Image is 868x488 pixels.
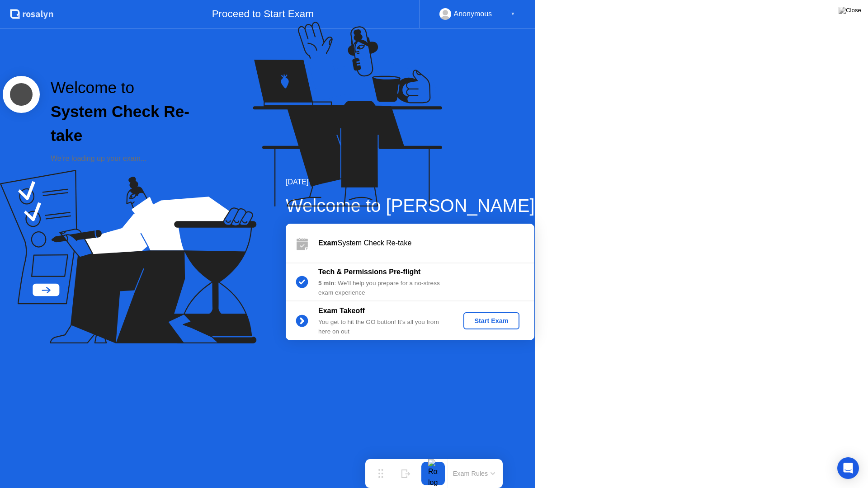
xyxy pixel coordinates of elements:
div: Anonymous [454,8,492,20]
b: Exam Takeoff [318,307,365,314]
div: You get to hit the GO button! It’s all you from here on out [318,318,448,336]
b: Tech & Permissions Pre-flight [318,268,420,276]
div: ▼ [510,8,515,20]
div: Open Intercom Messenger [837,457,859,479]
b: 5 min [318,280,335,286]
img: Close [839,7,861,14]
button: Exam Rules [450,469,498,478]
b: Exam [318,239,338,247]
div: : We’ll help you prepare for a no-stress exam experience [318,279,448,297]
div: System Check Re-take [51,100,218,148]
div: Start Exam [467,317,515,324]
div: Welcome to [51,76,218,100]
div: System Check Re-take [318,238,534,249]
div: We’re loading up your exam... [51,153,218,164]
button: Start Exam [463,312,519,329]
